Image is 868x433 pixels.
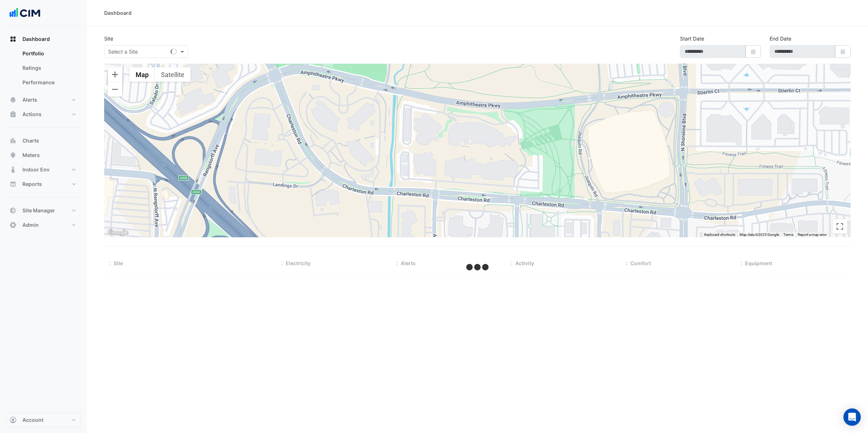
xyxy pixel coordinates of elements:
a: Portfolio [17,46,81,61]
span: Equipment [745,260,772,266]
button: Zoom out [108,82,122,97]
app-icon: Alerts [9,96,17,103]
span: Site [114,260,123,266]
app-icon: Meters [9,152,17,159]
button: Show satellite imagery [155,67,191,82]
div: Dashboard [6,46,81,93]
span: Actions [22,111,42,118]
button: Toggle fullscreen view [833,219,847,234]
span: Reports [22,181,42,188]
span: Alerts [22,96,37,103]
button: Dashboard [6,32,81,46]
div: Open Intercom Messenger [843,408,861,426]
label: Site [104,35,113,42]
app-icon: Reports [9,181,17,188]
img: Company Logo [9,6,41,20]
span: Activity [515,260,534,266]
button: Admin [6,218,81,232]
button: Show street map [129,67,155,82]
button: Account [6,413,81,427]
span: Charts [22,137,39,144]
span: Dashboard [22,35,50,43]
span: Electricity [286,260,311,266]
button: Actions [6,107,81,122]
span: Comfort [630,260,651,266]
button: Site Manager [6,203,81,218]
a: Report a map error [798,233,827,237]
app-icon: Indoor Env [9,166,17,173]
div: Dashboard [104,9,132,17]
button: Reports [6,177,81,191]
button: Alerts [6,93,81,107]
span: Map data ©2025 Google [740,233,779,237]
app-icon: Site Manager [9,207,17,214]
span: Alerts [401,260,416,266]
span: Account [22,416,43,424]
button: Meters [6,148,81,162]
button: Keyboard shortcuts [704,232,735,237]
app-icon: Dashboard [9,35,17,43]
label: End Date [770,35,791,42]
a: Open this area in Google Maps (opens a new window) [106,228,130,237]
app-icon: Charts [9,137,17,144]
a: Performance [17,75,81,90]
span: Admin [22,221,39,229]
img: Google [106,228,130,237]
app-icon: Actions [9,111,17,118]
a: Ratings [17,61,81,75]
a: Terms [783,233,793,237]
button: Zoom in [108,67,122,82]
span: Meters [22,152,40,159]
label: Start Date [680,35,704,42]
span: Indoor Env [22,166,50,173]
span: Site Manager [22,207,55,214]
app-icon: Admin [9,221,17,229]
button: Indoor Env [6,162,81,177]
button: Charts [6,133,81,148]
